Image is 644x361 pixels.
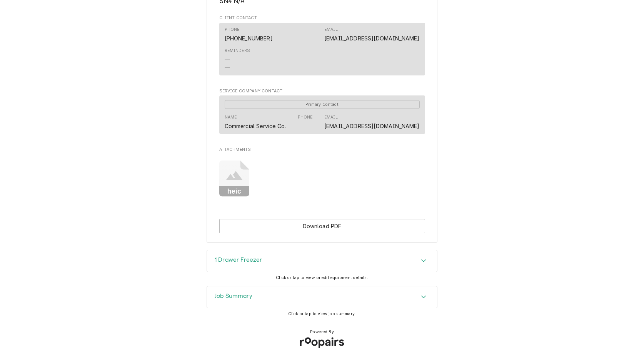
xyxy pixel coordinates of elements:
div: Attachments [219,147,425,202]
div: Phone [225,27,240,33]
div: Accordion Header [207,250,437,272]
a: [PHONE_NUMBER] [225,35,273,42]
div: Phone [225,27,273,42]
span: Service Company Contact [219,88,425,94]
div: Reminders [225,48,250,71]
div: Name [225,114,237,120]
div: Client Contact List [219,23,425,79]
div: Button Group Row [219,219,425,233]
span: Click or tap to view job summary. [288,311,356,316]
div: Phone [298,114,313,130]
img: Roopairs [294,331,350,354]
a: [EMAIL_ADDRESS][DOMAIN_NAME] [324,123,419,129]
div: Email [324,114,419,130]
span: Attachments [219,154,425,203]
div: — [225,55,230,63]
div: 1 Drawer Freezer [207,250,437,272]
div: Name [225,114,286,130]
div: Job Summary [207,286,437,308]
div: Client Contact [219,15,425,79]
div: Email [324,27,419,42]
div: Email [324,27,338,33]
div: Commercial Service Co. [225,122,286,130]
span: Primary Contact [225,100,420,109]
div: — [225,63,230,71]
div: Phone [298,114,313,120]
span: Click or tap to view or edit equipment details. [276,275,368,280]
button: heic [219,160,250,197]
div: Service Company Contact [219,88,425,137]
button: Accordion Details Expand Trigger [207,286,437,308]
button: Accordion Details Expand Trigger [207,250,437,272]
a: [EMAIL_ADDRESS][DOMAIN_NAME] [324,35,419,42]
span: Attachments [219,147,425,153]
div: Email [324,114,338,120]
button: Download PDF [219,219,425,233]
div: Button Group [219,219,425,233]
div: Accordion Header [207,286,437,308]
h3: 1 Drawer Freezer [215,256,262,264]
h3: Job Summary [215,292,252,300]
span: Powered By [310,329,334,335]
div: Reminders [225,48,250,54]
div: Service Company Contact List [219,95,425,137]
span: Client Contact [219,15,425,21]
div: Contact [219,95,425,134]
div: Primary [225,100,420,109]
div: Contact [219,23,425,75]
